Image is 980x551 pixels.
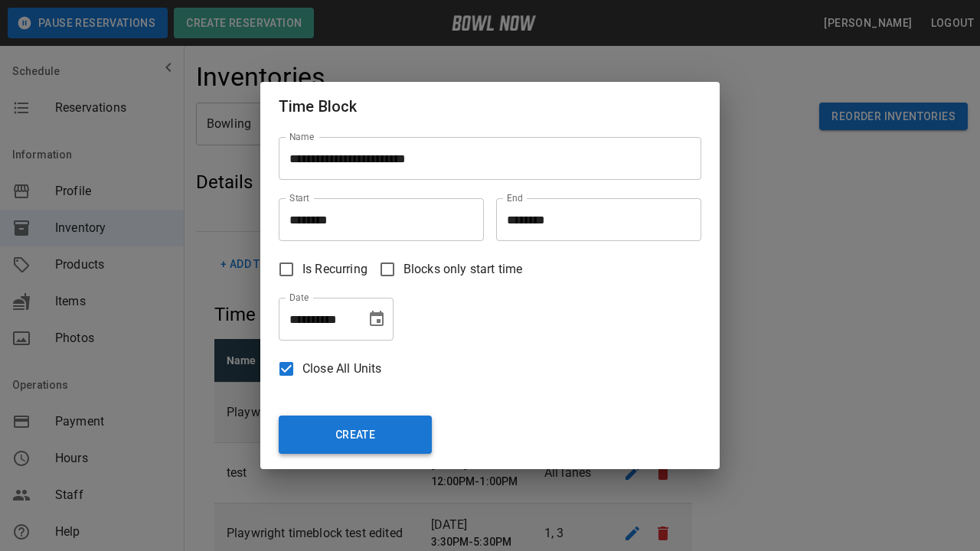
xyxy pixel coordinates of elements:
[302,260,367,279] span: Is Recurring
[279,416,432,454] button: Create
[279,198,473,241] input: Choose time, selected time is 1:30 PM
[260,82,720,131] h2: Time Block
[361,304,392,334] button: Choose date, selected date is May 30, 2024
[496,198,691,241] input: Choose time, selected time is 3:30 PM
[507,191,523,204] label: End
[403,260,522,279] span: Blocks only start time
[302,360,381,378] span: Close All Units
[289,191,309,204] label: Start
